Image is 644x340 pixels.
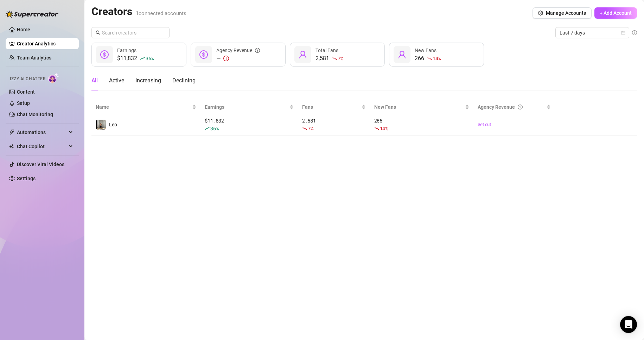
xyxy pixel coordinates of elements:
div: Increasing [135,76,161,85]
span: Leo [109,122,117,127]
span: + Add Account [600,10,632,16]
div: 2,581 [302,117,366,132]
span: 7 % [308,125,313,132]
a: Set cut [478,121,551,128]
span: setting [538,11,543,15]
div: Active [109,76,124,85]
div: — [216,54,260,63]
img: logo-BBDzfeDw.svg [6,11,58,18]
img: AI Chatter [48,73,59,83]
span: Name [96,103,191,111]
span: Earnings [205,103,288,111]
span: thunderbolt [9,130,15,135]
span: 14 % [433,55,441,62]
div: 266 [374,117,469,132]
span: info-circle [632,30,637,35]
a: Discover Viral Videos [17,162,64,167]
span: rise [140,56,145,61]
span: question-circle [518,103,523,111]
span: Izzy AI Chatter [10,76,45,82]
a: Creator Analytics [17,38,73,49]
span: New Fans [415,48,436,53]
span: Fans [302,103,360,111]
span: search [96,30,101,35]
div: All [91,76,98,85]
div: 266 [415,54,441,63]
span: calendar [621,31,625,35]
span: 1 connected accounts [136,10,186,17]
span: 14 % [380,125,388,132]
span: fall [427,56,432,61]
a: Chat Monitoring [17,112,53,117]
span: 36 % [210,125,218,132]
span: Automations [17,127,67,138]
span: Chat Copilot [17,141,67,152]
span: Manage Accounts [546,10,586,16]
a: Setup [17,100,30,106]
div: $ 11,832 [205,117,294,132]
div: 2,581 [315,54,343,63]
span: dollar-circle [100,50,109,59]
input: Search creators [102,29,160,37]
span: fall [332,56,337,61]
a: Team Analytics [17,55,51,61]
img: Leo [96,120,106,130]
span: exclamation-circle [223,56,229,61]
div: Open Intercom Messenger [620,316,637,333]
span: 7 % [338,55,343,62]
span: Last 7 days [560,27,625,38]
span: fall [374,126,379,131]
span: 36 % [146,55,154,62]
span: dollar-circle [199,50,208,59]
a: Settings [17,176,36,181]
a: Content [17,89,35,95]
span: New Fans [374,103,464,111]
div: Agency Revenue [478,103,546,111]
span: Total Fans [315,48,338,53]
div: Agency Revenue [216,46,260,54]
span: rise [205,126,210,131]
th: Earnings [200,100,298,114]
span: fall [302,126,307,131]
button: Manage Accounts [533,7,592,19]
th: Name [91,100,200,114]
div: $11,832 [117,54,154,63]
span: question-circle [255,46,260,54]
span: user [398,50,406,59]
h2: Creators [91,5,186,18]
th: Fans [298,100,370,114]
span: user [299,50,307,59]
img: Chat Copilot [9,144,14,149]
button: + Add Account [594,7,637,19]
span: Earnings [117,48,136,53]
div: Declining [172,76,196,85]
a: Home [17,27,30,32]
th: New Fans [370,100,473,114]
